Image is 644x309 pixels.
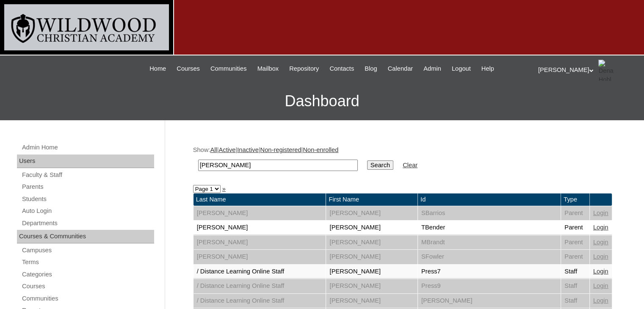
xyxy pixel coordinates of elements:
[21,269,154,280] a: Categories
[145,64,170,74] a: Home
[289,64,319,74] span: Repository
[193,221,326,235] td: [PERSON_NAME]
[193,146,612,176] div: Show: | | | |
[561,235,589,250] td: Parent
[21,218,154,229] a: Departments
[193,206,326,221] td: [PERSON_NAME]
[384,64,417,74] a: Calendar
[418,294,561,308] td: [PERSON_NAME]
[253,64,283,74] a: Mailbox
[326,235,417,250] td: [PERSON_NAME]
[593,297,608,304] a: Login
[177,64,200,74] span: Courses
[403,162,417,168] a: Clear
[326,279,417,293] td: [PERSON_NAME]
[326,250,417,264] td: [PERSON_NAME]
[452,64,471,74] span: Logout
[222,185,226,192] a: »
[418,279,561,293] td: Press9
[17,154,154,168] div: Users
[448,64,475,74] a: Logout
[326,265,417,279] td: [PERSON_NAME]
[593,210,608,216] a: Login
[481,64,494,74] span: Help
[21,194,154,204] a: Students
[598,60,619,81] img: Dena Hohl
[210,64,247,74] span: Communities
[149,64,166,74] span: Home
[21,281,154,292] a: Courses
[193,294,326,308] td: / Distance Learning Online Staff
[418,265,561,279] td: Press7
[329,64,354,74] span: Contacts
[325,64,358,74] a: Contacts
[193,250,326,264] td: [PERSON_NAME]
[423,64,441,74] span: Admin
[210,146,217,153] a: All
[257,64,279,74] span: Mailbox
[418,221,561,235] td: TBender
[218,146,235,153] a: Active
[561,265,589,279] td: Staff
[21,257,154,268] a: Terms
[360,64,381,74] a: Blog
[365,64,377,74] span: Blog
[193,235,326,250] td: [PERSON_NAME]
[561,250,589,264] td: Parent
[193,279,326,293] td: / Distance Learning Online Staff
[21,293,154,304] a: Communities
[4,4,169,50] img: logo-white.png
[21,142,154,153] a: Admin Home
[193,265,326,279] td: / Distance Learning Online Staff
[593,239,608,246] a: Login
[4,82,640,120] h3: Dashboard
[237,146,259,153] a: Inactive
[326,193,417,206] td: First Name
[561,294,589,308] td: Staff
[561,279,589,293] td: Staff
[260,146,301,153] a: Non-registered
[326,221,417,235] td: [PERSON_NAME]
[367,160,393,170] input: Search
[477,64,498,74] a: Help
[326,294,417,308] td: [PERSON_NAME]
[21,206,154,216] a: Auto Login
[593,268,608,275] a: Login
[418,193,561,206] td: Id
[593,253,608,260] a: Login
[172,64,204,74] a: Courses
[561,221,589,235] td: Parent
[388,64,413,74] span: Calendar
[17,230,154,243] div: Courses & Communities
[326,206,417,221] td: [PERSON_NAME]
[418,250,561,264] td: SFowler
[21,170,154,180] a: Faculty & Staff
[419,64,445,74] a: Admin
[593,282,608,289] a: Login
[418,206,561,221] td: SBarrios
[418,235,561,250] td: MBrandt
[285,64,323,74] a: Repository
[21,245,154,256] a: Campuses
[193,193,326,206] td: Last Name
[538,60,636,81] div: [PERSON_NAME]
[303,146,338,153] a: Non-enrolled
[21,182,154,192] a: Parents
[593,224,608,231] a: Login
[561,193,589,206] td: Type
[561,206,589,221] td: Parent
[198,160,358,171] input: Search
[206,64,251,74] a: Communities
